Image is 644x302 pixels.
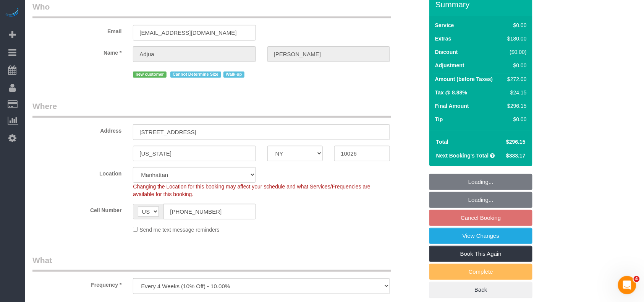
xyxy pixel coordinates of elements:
[133,146,256,161] input: City
[435,62,464,69] label: Adjustment
[435,89,467,96] label: Tax @ 8.88%
[429,282,532,298] a: Back
[435,48,458,56] label: Discount
[133,183,371,197] span: Changing the Location for this booking may affect your schedule and what Services/Frequencies are...
[505,35,527,42] div: $180.00
[505,75,527,83] div: $272.00
[32,101,391,118] legend: Where
[436,139,448,145] strong: Total
[506,153,526,159] span: $333.17
[32,255,391,272] legend: What
[27,124,127,135] label: Address
[435,115,443,123] label: Tip
[634,276,640,282] span: 4
[27,278,127,289] label: Frequency *
[505,102,527,110] div: $296.15
[163,204,256,219] input: Cell Number
[505,89,527,96] div: $24.15
[429,228,532,244] a: View Changes
[133,71,166,78] span: new customer
[435,35,451,42] label: Extras
[27,46,127,57] label: Name *
[435,102,469,110] label: Final Amount
[267,46,390,62] input: Last Name
[505,21,527,29] div: $0.00
[5,8,20,18] img: Automaid Logo
[435,21,454,29] label: Service
[435,75,493,83] label: Amount (before Taxes)
[170,71,221,78] span: Cannot Determine Size
[27,204,127,214] label: Cell Number
[506,139,526,145] span: $296.15
[429,246,532,262] a: Book This Again
[139,227,219,233] span: Send me text message reminders
[505,62,527,69] div: $0.00
[223,71,245,78] span: Walk-up
[618,276,636,294] iframe: Intercom live chat
[133,46,256,62] input: First Name
[27,167,127,177] label: Location
[505,115,527,123] div: $0.00
[27,25,127,35] label: Email
[334,146,390,161] input: Zip Code
[505,48,527,56] div: ($0.00)
[133,25,256,41] input: Email
[32,1,391,18] legend: Who
[436,153,489,159] strong: Next Booking's Total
